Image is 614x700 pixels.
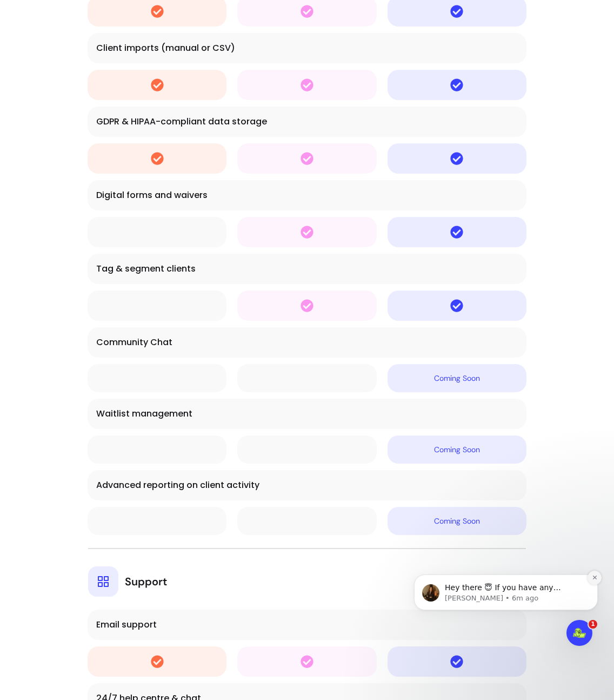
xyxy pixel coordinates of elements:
div: Client imports (manual or CSV) [96,42,518,55]
div: Community Chat [96,336,518,349]
div: Email support [96,618,518,631]
iframe: Intercom live chat [566,620,592,646]
span: 1 [589,620,597,629]
span: Support [125,574,167,589]
div: Coming Soon [396,516,518,526]
div: Coming Soon [396,373,518,384]
div: Advanced reporting on client activity [96,479,518,492]
div: Waitlist management [96,407,518,420]
div: Digital forms and waivers [96,189,518,202]
button: Support [88,548,526,597]
div: GDPR & HIPAA-compliant data storage [96,115,518,128]
div: Tag & segment clients [96,262,518,275]
div: Coming Soon [396,444,518,455]
iframe: Intercom notifications message [398,550,614,671]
